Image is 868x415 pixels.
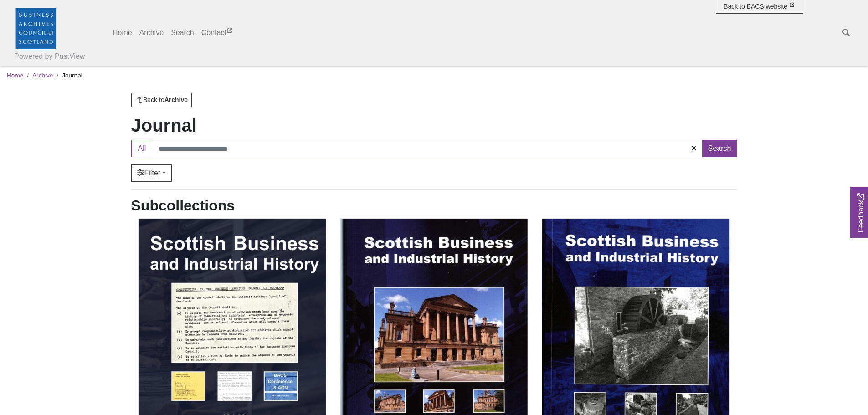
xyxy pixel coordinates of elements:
a: Back toArchive [131,93,192,107]
img: Business Archives Council of Scotland [14,6,58,50]
span: Back to BACS website [724,3,787,10]
h1: Journal [131,114,737,136]
a: Search [167,24,198,42]
button: Search [702,140,737,157]
input: Search this collection... [153,140,703,157]
a: Archive [136,24,167,42]
a: Powered by PastView [14,51,85,62]
a: Filter [131,164,172,182]
strong: Archive [164,96,188,103]
a: Business Archives Council of Scotland logo [14,4,58,52]
a: Home [109,24,136,42]
span: Journal [62,72,82,79]
span: Feedback [856,193,867,232]
a: Home [7,72,23,79]
a: Contact [198,24,237,42]
a: Archive [32,72,53,79]
button: All [131,140,153,157]
a: Would you like to provide feedback? [850,187,868,238]
h2: Subcollections [131,197,235,214]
